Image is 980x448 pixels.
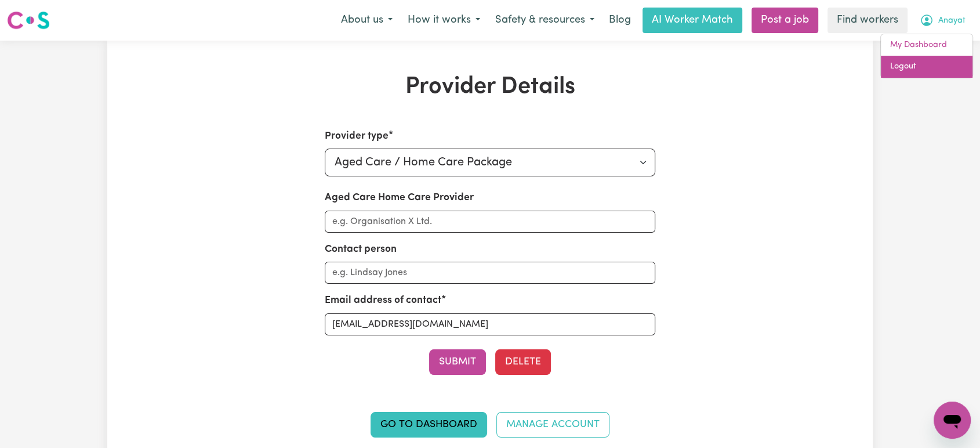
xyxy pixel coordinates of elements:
span: Anayat [938,15,966,27]
a: Logout [881,56,972,78]
button: My Account [912,8,973,32]
a: Find workers [827,8,908,33]
label: Provider type [325,129,389,144]
a: Go to Dashboard [371,412,487,438]
button: Safety & resources [488,8,602,32]
iframe: Button to launch messaging window [934,402,971,439]
label: Contact person [325,242,397,257]
button: Submit [429,349,486,375]
input: e.g. Organisation X Ltd. [325,211,656,233]
a: AI Worker Match [643,8,742,33]
a: Blog [602,8,638,33]
h1: Provider Details [242,73,738,101]
img: Careseekers logo [7,10,50,31]
button: Delete [495,349,551,375]
button: About us [333,8,400,32]
input: e.g. Lindsay Jones [325,262,656,284]
input: e.g. lindsay.jones@orgx.com.au [325,313,656,335]
a: Post a job [752,8,818,33]
a: Manage Account [496,412,609,438]
label: Email address of contact [325,293,441,308]
a: Careseekers logo [7,7,50,34]
label: Aged Care Home Care Provider [325,190,474,205]
a: My Dashboard [881,34,972,56]
div: My Account [880,34,973,78]
button: How it works [400,8,488,32]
